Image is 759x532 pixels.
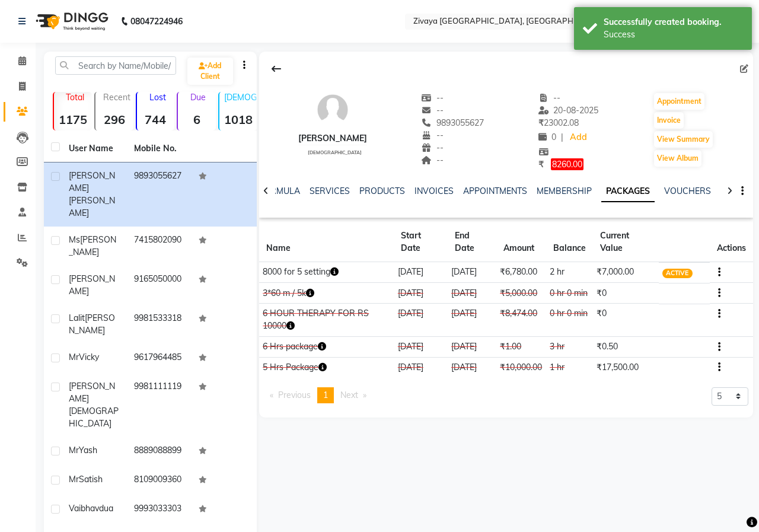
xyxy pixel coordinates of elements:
[69,474,79,485] span: Mr
[69,352,79,362] span: Mr
[448,283,496,304] td: [DATE]
[340,390,358,400] span: Next
[178,112,216,127] strong: 6
[654,131,713,148] button: View Summary
[69,313,85,323] span: lalit
[593,336,659,357] td: ₹0.50
[538,105,599,116] span: 20-08-2025
[55,56,176,75] input: Search by Name/Mobile/Email/Code
[604,28,743,41] div: Success
[496,357,546,378] td: ₹10,000.00
[69,313,115,336] span: [PERSON_NAME]
[264,58,289,80] div: Back to Client
[69,170,115,193] span: [PERSON_NAME]
[593,222,659,262] th: Current Value
[69,503,99,514] span: vaibhav
[421,117,484,128] span: 9893055627
[310,186,350,196] a: SERVICES
[662,289,706,299] span: CONSUMED
[137,112,175,127] strong: 744
[59,92,92,103] p: Total
[359,186,405,196] a: PRODUCTS
[537,186,592,196] a: MEMBERSHIP
[219,112,257,127] strong: 1018
[421,142,444,153] span: --
[496,283,546,304] td: ₹5,000.00
[546,283,593,304] td: 0 hr 0 min
[127,135,192,163] th: Mobile No.
[278,390,311,400] span: Previous
[662,364,706,373] span: CONSUMED
[308,149,362,155] span: [DEMOGRAPHIC_DATA]
[127,466,192,495] td: 8109009360
[448,222,496,262] th: End Date
[421,130,444,141] span: --
[664,186,711,196] a: VOUCHERS
[394,304,447,337] td: [DATE]
[62,135,127,163] th: User Name
[315,92,350,128] img: avatar
[259,357,394,378] td: 5 Hrs Package
[654,150,701,167] button: View Album
[561,131,563,144] span: |
[662,310,706,319] span: CONSUMED
[448,336,496,357] td: [DATE]
[259,262,394,282] td: 8000 for 5 setting
[448,357,496,378] td: [DATE]
[538,159,544,170] span: ₹
[593,304,659,337] td: ₹0
[30,5,111,38] img: logo
[259,186,300,196] a: FORMULA
[662,269,693,278] span: ACTIVE
[79,474,103,485] span: Satish
[142,92,175,103] p: Lost
[394,222,447,262] th: Start Date
[496,304,546,337] td: ₹8,474.00
[69,381,115,404] span: [PERSON_NAME]
[259,336,394,357] td: 6 Hrs package
[259,283,394,304] td: 3*60 m / 5k
[593,262,659,282] td: ₹7,000.00
[551,158,583,170] span: 8260.00
[448,262,496,282] td: [DATE]
[224,92,257,103] p: [DEMOGRAPHIC_DATA]
[421,93,444,103] span: --
[546,357,593,378] td: 1 hr
[99,503,113,514] span: dua
[130,5,183,38] b: 08047224946
[69,273,115,297] span: [PERSON_NAME]
[568,129,589,146] a: Add
[127,495,192,524] td: 9993033303
[69,445,79,455] span: Mr
[394,262,447,282] td: [DATE]
[538,132,556,142] span: 0
[100,92,133,103] p: Recent
[394,357,447,378] td: [DATE]
[180,92,216,103] p: Due
[264,387,373,403] nav: Pagination
[127,266,192,305] td: 9165050000
[69,234,80,245] span: Ms
[538,93,561,103] span: --
[54,112,92,127] strong: 1175
[259,304,394,337] td: 6 HOUR THERAPY FOR RS 10000
[127,373,192,437] td: 9981111119
[593,283,659,304] td: ₹0
[69,234,116,257] span: [PERSON_NAME]
[298,132,367,145] div: [PERSON_NAME]
[79,352,99,362] span: Vicky
[79,445,97,455] span: Yash
[394,336,447,357] td: [DATE]
[654,112,684,129] button: Invoice
[593,357,659,378] td: ₹17,500.00
[546,304,593,337] td: 0 hr 0 min
[601,181,655,202] a: PACKAGES
[604,16,743,28] div: Successfully created booking.
[546,336,593,357] td: 3 hr
[414,186,454,196] a: INVOICES
[654,93,704,110] button: Appointment
[127,344,192,373] td: 9617964485
[127,163,192,227] td: 9893055627
[538,117,544,128] span: ₹
[95,112,133,127] strong: 296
